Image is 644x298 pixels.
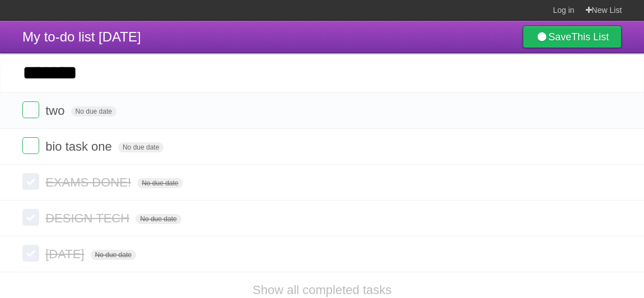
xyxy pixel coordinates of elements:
[22,209,39,226] label: Done
[45,104,67,118] span: two
[522,26,622,48] a: SaveThis List
[136,214,181,224] span: No due date
[91,250,136,260] span: No due date
[45,211,132,225] span: DESIGN TECH
[45,247,87,261] span: [DATE]
[137,178,183,188] span: No due date
[118,142,164,152] span: No due date
[22,173,39,190] label: Done
[22,137,39,154] label: Done
[45,139,115,153] span: bio task one
[22,245,39,262] label: Done
[71,106,116,117] span: No due date
[571,31,609,43] b: This List
[22,29,141,44] span: My to-do list [DATE]
[45,175,134,189] span: EXAMS DONE!
[22,101,39,118] label: Done
[253,283,391,297] a: Show all completed tasks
